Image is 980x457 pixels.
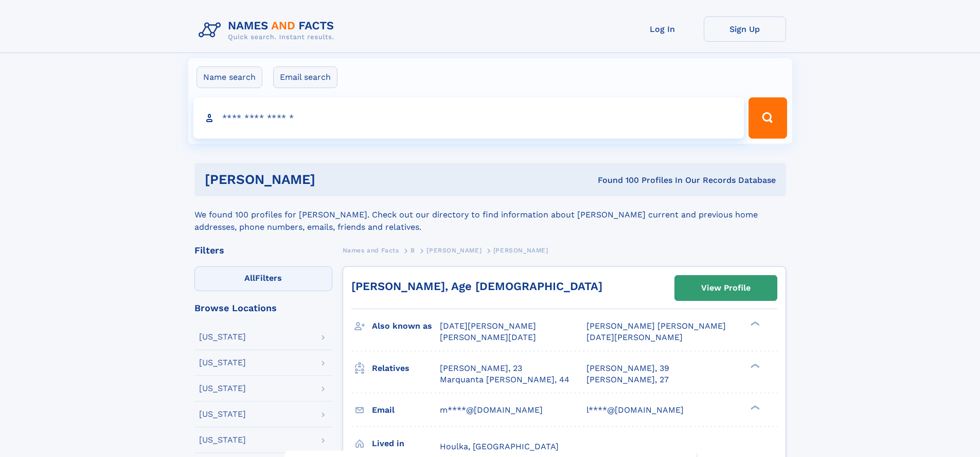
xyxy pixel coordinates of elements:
[194,16,343,44] img: Logo Names and Facts
[748,404,760,411] div: ❯
[749,97,787,139] button: Search Button
[194,303,332,313] div: Browse Locations
[493,247,548,254] span: [PERSON_NAME]
[194,266,332,291] label: Filters
[440,442,559,451] span: Houlka, [GEOGRAPHIC_DATA]
[675,276,777,300] a: View Profile
[586,363,669,374] a: [PERSON_NAME], 39
[343,244,399,257] a: Names and Facts
[273,66,337,88] label: Email search
[372,317,440,335] h3: Also known as
[194,246,332,255] div: Filters
[701,276,751,300] div: View Profile
[205,173,457,186] h1: [PERSON_NAME]
[748,362,760,369] div: ❯
[586,321,726,331] span: [PERSON_NAME] [PERSON_NAME]
[440,363,522,374] a: [PERSON_NAME], 23
[199,333,246,341] div: [US_STATE]
[440,374,569,385] a: Marquanta [PERSON_NAME], 44
[193,97,744,139] input: search input
[199,410,246,418] div: [US_STATE]
[372,360,440,377] h3: Relatives
[411,244,415,257] a: B
[426,247,482,254] span: [PERSON_NAME]
[411,247,415,254] span: B
[621,16,704,42] a: Log In
[440,332,536,342] span: [PERSON_NAME][DATE]
[748,320,760,327] div: ❯
[194,196,786,233] div: We found 100 profiles for [PERSON_NAME]. Check out our directory to find information about [PERSO...
[372,401,440,419] h3: Email
[372,435,440,452] h3: Lived in
[244,273,255,283] span: All
[440,321,536,331] span: [DATE][PERSON_NAME]
[586,374,669,385] a: [PERSON_NAME], 27
[704,16,786,42] a: Sign Up
[199,359,246,367] div: [US_STATE]
[197,66,262,88] label: Name search
[199,384,246,393] div: [US_STATE]
[199,436,246,444] div: [US_STATE]
[456,175,776,186] div: Found 100 Profiles In Our Records Database
[426,244,482,257] a: [PERSON_NAME]
[586,332,683,342] span: [DATE][PERSON_NAME]
[351,280,602,293] a: [PERSON_NAME], Age [DEMOGRAPHIC_DATA]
